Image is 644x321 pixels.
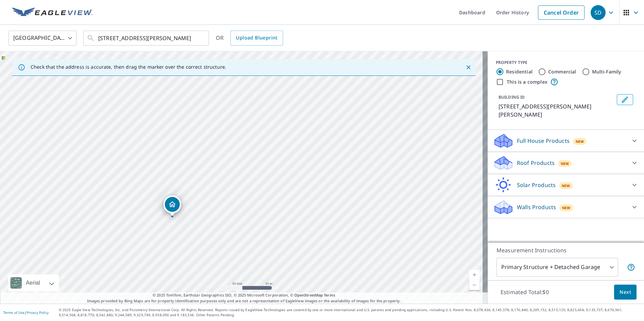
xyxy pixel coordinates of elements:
div: Dropped pin, building 1, Residential property, 2416 Alexandria Pike Anderson, IN 46012 [163,196,181,217]
a: Terms of Use [3,310,24,315]
p: Full House Products [517,137,570,145]
div: SD [591,5,606,20]
div: OR [216,31,283,46]
div: Roof ProductsNew [493,155,639,171]
div: Full House ProductsNew [493,133,639,149]
p: Walls Products [517,203,556,211]
a: Privacy Policy [27,310,49,315]
div: [GEOGRAPHIC_DATA] [8,29,76,48]
a: Cancel Order [538,5,585,20]
span: Next [620,288,631,297]
label: Residential [506,68,533,75]
p: Estimated Total: $0 [495,285,554,300]
button: Edit building 1 [617,94,633,105]
div: Aerial [24,274,42,291]
div: Solar ProductsNew [493,177,639,193]
span: New [561,161,569,166]
span: New [562,205,571,210]
label: This is a complex [507,79,547,85]
button: Close [464,63,473,72]
div: Aerial [8,274,59,291]
label: Multi-Family [592,68,622,75]
a: Current Level 19, Zoom In [469,270,480,280]
a: Current Level 19, Zoom Out [469,280,480,290]
a: OpenStreetMap [294,292,323,298]
div: PROPERTY TYPE [496,60,636,66]
span: Your report will include the primary structure and a detached garage if one exists. [627,263,635,271]
span: New [576,139,584,144]
input: Search by address or latitude-longitude [98,29,195,48]
img: EV Logo [12,7,92,18]
span: New [562,183,570,188]
p: [STREET_ADDRESS][PERSON_NAME][PERSON_NAME] [499,102,614,119]
p: Check that the address is accurate, then drag the marker over the correct structure. [31,64,226,70]
p: | [3,310,49,315]
span: Upload Blueprint [236,34,277,42]
p: BUILDING ID [499,94,525,100]
a: Upload Blueprint [230,31,283,46]
div: Walls ProductsNew [493,199,639,215]
label: Commercial [548,68,576,75]
p: © 2025 Eagle View Technologies, Inc. and Pictometry International Corp. All Rights Reserved. Repo... [59,307,641,318]
span: © 2025 TomTom, Earthstar Geographics SIO, © 2025 Microsoft Corporation, © [153,292,335,298]
a: Terms [324,292,335,298]
div: Primary Structure + Detached Garage [497,258,618,277]
p: Roof Products [517,159,555,167]
p: Solar Products [517,181,556,189]
p: Measurement Instructions [497,246,635,254]
button: Next [614,285,637,300]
